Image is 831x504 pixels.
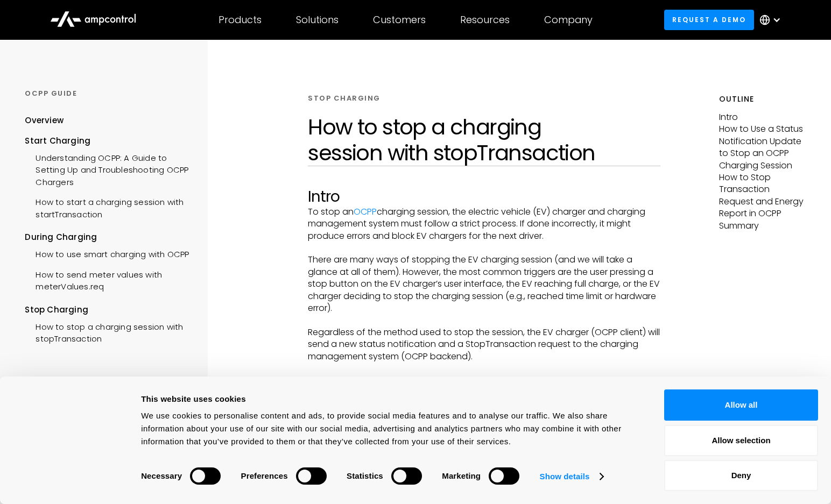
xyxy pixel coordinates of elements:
[373,14,426,26] div: Customers
[308,188,660,206] h2: Intro
[664,460,818,491] button: Deny
[308,374,660,435] p: These OCPP messages terminate the charging session and are amongst the most common messages in th...
[664,389,818,421] button: Allow all
[308,314,660,326] p: ‍
[141,471,182,480] strong: Necessary
[219,14,262,26] div: Products
[25,115,64,126] div: Overview
[25,316,191,348] a: How to stop a charging session with stopTransaction
[664,10,755,30] a: Request a demo
[442,471,481,480] strong: Marketing
[719,123,806,172] p: How to Use a Status Notification Update to Stop an OCPP Charging Session
[347,471,383,480] strong: Statistics
[25,304,191,316] div: Stop Charging
[25,231,191,243] div: During Charging
[719,111,806,123] p: Intro
[308,114,660,166] h1: How to stop a charging session with stopTransaction
[296,14,339,26] div: Solutions
[25,191,191,223] a: How to start a charging session with startTransaction
[540,468,603,485] a: Show details
[141,393,640,406] div: This website uses cookies
[25,147,191,191] a: Understanding OCPP: A Guide to Setting Up and Troubleshooting OCPP Chargers
[241,471,288,480] strong: Preferences
[719,94,806,105] h5: Outline
[719,172,806,220] p: How to Stop Transaction Request and Energy Report in OCPP
[460,14,510,26] div: Resources
[354,205,377,218] a: OCPP
[141,409,640,448] div: We use cookies to personalise content and ads, to provide social media features and to analyse ou...
[25,115,64,134] a: Overview
[308,326,660,363] p: Regardless of the method used to stop the session, the EV charger (OCPP client) will send a new s...
[308,363,660,374] p: ‍
[308,254,660,314] p: There are many ways of stopping the EV charging session (and we will take a glance at all of them...
[308,206,660,242] p: To stop an charging session, the electric vehicle (EV) charger and charging management system mus...
[25,264,191,296] a: How to send meter values with meterValues.req
[719,220,806,232] p: Summary
[25,135,191,147] div: Start Charging
[25,89,191,98] div: OCPP GUIDE
[544,14,593,26] div: Company
[308,94,381,103] div: STOP CHARGING
[308,242,660,254] p: ‍
[664,425,818,456] button: Allow selection
[25,243,189,263] a: How to use smart charging with OCPP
